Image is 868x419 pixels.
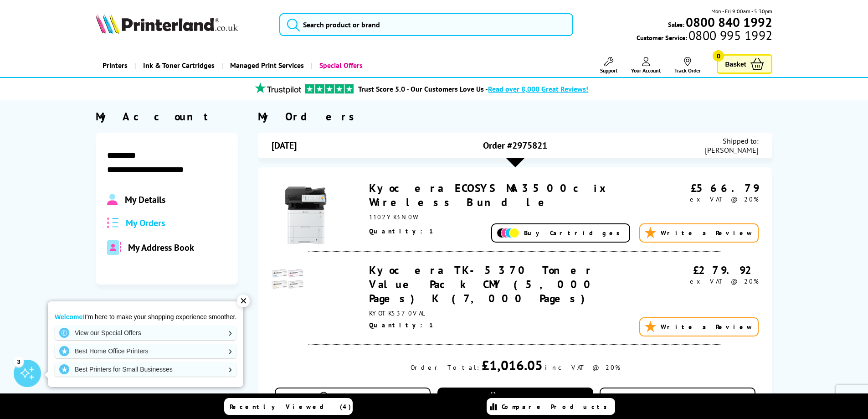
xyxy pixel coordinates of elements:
[369,263,597,305] a: Kyocera TK-5370 Toner Value Pack CMY (5,000 Pages) K (7,000 Pages)
[55,344,236,358] a: Best Home Office Printers
[369,213,642,221] div: 1102YK3NL0W
[488,84,588,93] span: Read over 8,000 Great Reviews!
[55,362,236,377] a: Best Printers for Small Businesses
[524,229,625,237] span: Buy Cartridges
[126,217,165,229] span: My Orders
[684,18,772,26] a: 0800 840 1992
[600,57,617,74] a: Support
[668,20,684,29] span: Sales:
[237,295,250,307] div: ✕
[545,363,620,372] div: inc VAT @ 20%
[128,242,194,253] span: My Address Book
[661,323,753,331] span: Write a Review
[687,31,772,40] span: 0800 995 1992
[713,50,724,62] span: 0
[272,140,297,151] span: [DATE]
[311,54,370,77] a: Special Offers
[502,403,612,411] span: Compare Products
[258,109,772,124] div: My Orders
[275,388,431,408] a: Track This Order
[143,54,215,77] span: Ink & Toner Cartridges
[55,313,236,321] p: I'm here to make your shopping experience smoother.
[631,57,661,74] a: Your Account
[497,228,519,238] img: Add Cartridges
[711,7,772,16] span: Mon - Fri 9:00am - 5:30pm
[305,84,354,93] img: trustpilot rating
[487,398,615,415] a: Compare Products
[272,181,340,249] img: Kyocera ECOSYS MA3500cix Wireless Bundle
[661,229,753,237] span: Write a Review
[134,54,221,77] a: Ink & Toner Cartridges
[491,223,630,243] a: Buy Cartridges
[674,57,701,74] a: Track Order
[600,67,617,74] span: Support
[125,194,165,206] span: My Details
[358,84,588,93] a: Trust Score 5.0 - Our Customers Love Us -Read over 8,000 Great Reviews!
[717,54,772,74] a: Basket 0
[272,263,303,295] img: Kyocera TK-5370 Toner Value Pack CMY (5,000 Pages) K (7,000 Pages)
[55,313,85,321] strong: Welcome!
[224,398,353,415] a: Recently Viewed (4)
[96,14,268,36] a: Printerland Logo
[251,83,305,94] img: trustpilot rating
[600,388,755,408] a: View Order Details
[107,217,119,228] img: all-order.svg
[639,317,759,336] a: Write a Review
[642,181,759,195] div: £566.79
[642,277,759,285] div: ex VAT @ 20%
[230,403,351,411] span: Recently Viewed (4)
[55,326,236,340] a: View our Special Offers
[705,136,759,145] span: Shipped to:
[437,388,593,408] a: Buy it Again
[279,13,573,36] input: Search product or brand
[107,194,118,206] img: Profile.svg
[639,223,759,243] a: Write a Review
[631,67,661,74] span: Your Account
[369,181,611,209] a: Kyocera ECOSYS MA3500cix Wireless Bundle
[369,309,642,317] div: KYOTK5370VAL
[642,263,759,277] div: £279.92
[637,31,772,42] span: Customer Service:
[369,227,435,235] span: Quantity: 1
[96,14,238,34] img: Printerland Logo
[642,195,759,203] div: ex VAT @ 20%
[725,58,746,70] span: Basket
[483,140,547,151] span: Order #2975821
[411,363,479,372] div: Order Total:
[96,109,238,124] div: My Account
[705,145,759,155] span: [PERSON_NAME]
[482,356,543,374] div: £1,016.05
[369,321,435,329] span: Quantity: 1
[107,240,121,255] img: address-book-duotone-solid.svg
[221,54,311,77] a: Managed Print Services
[686,14,772,31] b: 0800 840 1992
[96,54,134,77] a: Printers
[14,357,24,367] div: 3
